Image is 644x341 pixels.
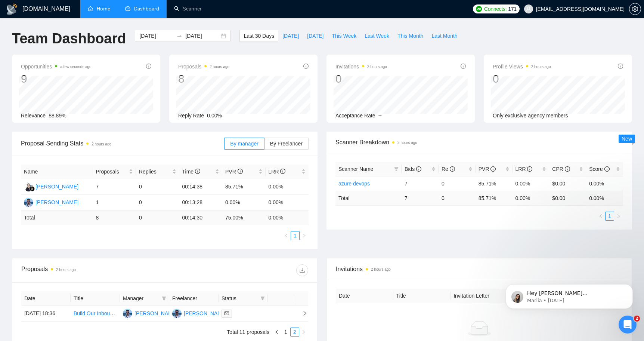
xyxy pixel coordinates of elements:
span: [DATE] [307,32,323,40]
span: mail [225,311,229,316]
td: 85.71% [222,179,266,195]
a: PT[PERSON_NAME] [123,310,177,316]
span: Dashboard [134,6,159,12]
span: Connects: [484,5,507,13]
span: Invitations [336,264,623,274]
input: Start date [139,32,173,40]
span: Last Week [365,32,389,40]
li: 1 [281,328,290,337]
span: LRR [515,166,533,172]
a: Build Our Inbound Lead Flow (Truth [PERSON_NAME] → Auto Deck + Calendly) [74,310,261,316]
span: info-circle [416,166,421,172]
td: 7 [402,191,439,205]
button: Last 30 Days [239,30,278,42]
button: This Week [328,30,360,42]
td: 7 [93,179,136,195]
img: upwork-logo.png [476,6,482,12]
td: 0 [439,176,476,191]
img: logo [6,3,18,15]
li: Previous Page [596,212,605,221]
span: info-circle [490,166,496,172]
button: left [282,231,291,240]
span: info-circle [527,166,532,172]
td: 75.00 % [222,211,266,225]
span: download [297,267,308,273]
li: Next Page [299,328,308,337]
th: Date [336,289,393,303]
div: 8 [178,72,229,86]
td: 85.71% [476,176,513,191]
td: $ 0.00 [549,191,586,205]
li: Previous Page [272,328,281,337]
li: Next Page [614,212,623,221]
span: filter [394,167,399,171]
button: left [272,328,281,337]
li: Next Page [300,231,309,240]
td: 0.00% [586,176,623,191]
span: New [622,136,632,142]
td: 1 [93,195,136,211]
td: 0.00 % [513,191,549,205]
span: right [616,214,621,218]
th: Freelancer [169,291,219,306]
span: Proposals [96,168,128,176]
span: By Freelancer [270,141,303,147]
div: 0 [493,72,551,86]
span: info-circle [618,64,623,69]
span: This Week [332,32,356,40]
a: azure devops [338,181,370,187]
button: Last Week [360,30,393,42]
time: 2 hours ago [56,268,76,272]
div: [PERSON_NAME] [35,198,78,206]
a: 1 [606,212,614,220]
a: 1 [291,231,299,240]
td: 0.00% [266,179,309,195]
td: 0.00% [222,195,266,211]
span: info-circle [280,169,285,174]
time: a few seconds ago [60,65,91,69]
td: 0 [136,211,179,225]
h1: Team Dashboard [12,30,126,47]
time: 2 hours ago [531,65,551,69]
input: End date [185,32,219,40]
span: 0.00% [207,113,222,119]
span: [DATE] [282,32,299,40]
span: Time [182,169,200,175]
li: Previous Page [282,231,291,240]
th: Invitation Letter [451,289,508,303]
li: 2 [290,328,299,337]
span: right [301,330,306,334]
button: setting [629,3,641,15]
time: 2 hours ago [92,142,111,146]
span: to [176,33,182,39]
button: Last Month [427,30,461,42]
th: Manager [120,291,169,306]
span: filter [259,293,266,304]
td: 85.71 % [476,191,513,205]
a: setting [629,6,641,12]
span: info-circle [604,166,610,172]
span: info-circle [195,169,200,174]
span: info-circle [238,169,243,174]
td: 0.00% [266,195,309,211]
li: 1 [291,231,300,240]
span: 88.89% [49,113,66,119]
span: info-circle [461,64,466,69]
div: 0 [335,72,387,86]
span: Score [589,166,609,172]
div: Proposals [21,264,165,276]
div: [PERSON_NAME] [184,309,227,317]
a: PT[PERSON_NAME] [172,310,227,316]
li: Total 11 proposals [227,328,269,337]
td: 0.00 % [586,191,623,205]
span: left [284,233,288,238]
span: dashboard [125,6,130,11]
td: [DATE] 18:36 [21,306,71,322]
span: Only exclusive agency members [493,113,568,119]
span: -- [378,113,382,119]
span: CPR [552,166,570,172]
th: Date [21,291,71,306]
span: filter [160,293,168,304]
span: right [296,311,307,316]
